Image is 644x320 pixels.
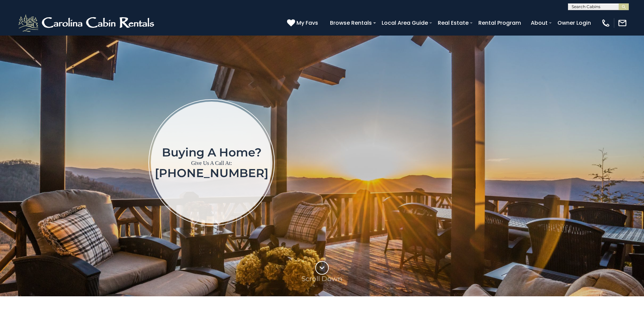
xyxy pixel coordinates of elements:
[17,13,157,33] img: White-1-2.png
[434,17,472,29] a: Real Estate
[296,19,318,27] span: My Favs
[384,71,604,254] iframe: New Contact Form
[302,275,342,283] p: Scroll Down
[155,166,268,180] a: [PHONE_NUMBER]
[554,17,594,29] a: Owner Login
[475,17,524,29] a: Rental Program
[155,146,268,158] h1: Buying a home?
[601,18,611,28] img: phone-regular-white.png
[155,158,268,168] p: Give Us A Call At:
[527,17,551,29] a: About
[327,17,375,29] a: Browse Rentals
[287,19,320,27] a: My Favs
[618,18,627,28] img: mail-regular-white.png
[378,17,431,29] a: Local Area Guide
